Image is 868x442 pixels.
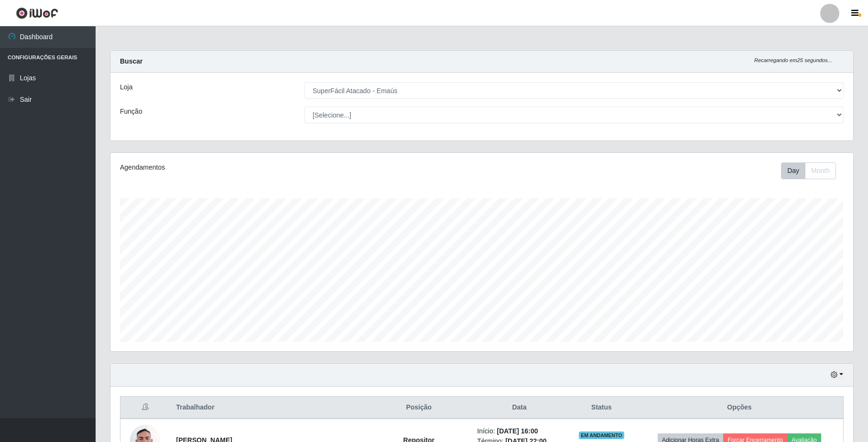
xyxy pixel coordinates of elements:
[16,7,58,19] img: CoreUI Logo
[120,57,142,65] strong: Buscar
[120,82,132,92] label: Loja
[497,427,538,435] time: [DATE] 16:00
[120,162,413,172] div: Agendamentos
[366,397,471,419] th: Posição
[477,426,562,436] li: Início:
[471,397,567,419] th: Data
[781,162,836,179] div: First group
[170,397,366,419] th: Trabalhador
[567,397,636,419] th: Status
[754,57,832,63] i: Recarregando em 25 segundos...
[120,107,142,117] label: Função
[781,162,805,179] button: Day
[781,162,844,179] div: Toolbar with button groups
[579,431,624,439] span: EM ANDAMENTO
[636,397,844,419] th: Opções
[805,162,836,179] button: Month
